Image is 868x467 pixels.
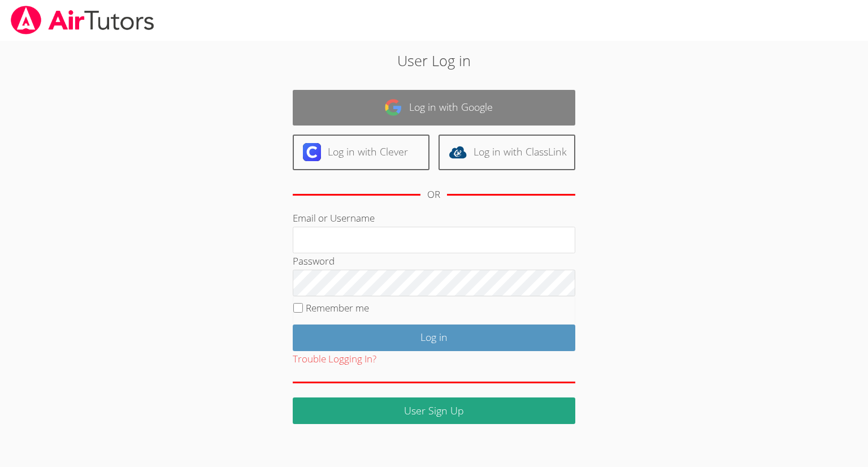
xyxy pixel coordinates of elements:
[293,325,575,351] input: Log in
[427,187,440,203] div: OR
[293,135,429,170] a: Log in with Clever
[439,135,575,170] a: Log in with ClassLink
[306,301,369,314] label: Remember me
[10,6,155,34] img: airtutors_banner-c4298cdbf04f3fff15de1276eac7730deb9818008684d7c2e4769d2f7ddbe033.png
[293,397,575,424] a: User Sign Up
[199,50,668,71] h2: User Log in
[293,90,575,126] a: Log in with Google
[449,143,467,161] img: classlink-logo-d6bb404cc1216ec64c9a2012d9dc4662098be43eaf13dc465df04b49fa7ab582.svg
[384,98,402,116] img: google-logo-50288ca7cdecda66e5e0955fdab243c47b7ad437acaf1139b6f446037453330a.svg
[303,143,321,161] img: clever-logo-6eab21bc6e7a338710f1a6ff85c0baf02591cd810cc4098c63d3a4b26e2feb20.svg
[293,351,376,367] button: Trouble Logging In?
[293,254,335,267] label: Password
[293,211,375,224] label: Email or Username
